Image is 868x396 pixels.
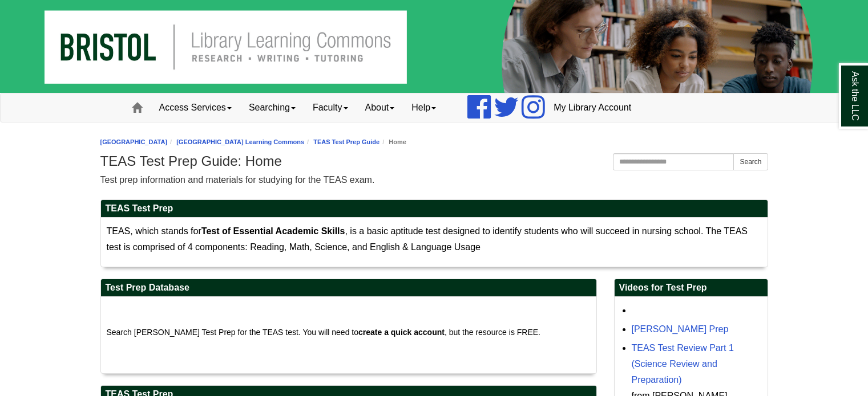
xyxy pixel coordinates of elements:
strong: create a quick account [358,328,445,337]
a: Faculty [304,93,357,122]
a: My Library Account [545,93,640,122]
a: TEAS Test Prep Guide [313,138,380,145]
a: [PERSON_NAME] Prep [632,324,729,334]
h2: Videos for Test Prep [615,279,768,297]
a: Help [403,93,445,122]
li: Home [380,137,406,148]
span: Search [PERSON_NAME] Test Prep for the TEAS test. You will need to , but the resource is FREE. [107,328,541,337]
strong: Test of Essential Academic Skills [201,226,345,236]
h1: TEAS Test Prep Guide: Home [100,153,768,169]
a: [GEOGRAPHIC_DATA] [100,138,168,145]
nav: breadcrumb [100,137,768,148]
a: TEAS Test Review Part 1 (Science Review and Preparation) [632,343,734,385]
a: [GEOGRAPHIC_DATA] Learning Commons [176,138,304,145]
a: Searching [240,93,304,122]
a: About [357,93,403,122]
h2: Test Prep Database [101,279,596,297]
p: TEAS, which stands for , is a basic aptitude test designed to identify students who will succeed ... [107,223,762,255]
h2: TEAS Test Prep [101,200,768,218]
span: Test prep information and materials for studying for the TEAS exam. [100,175,375,185]
button: Search [733,153,768,170]
a: Access Services [151,93,240,122]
